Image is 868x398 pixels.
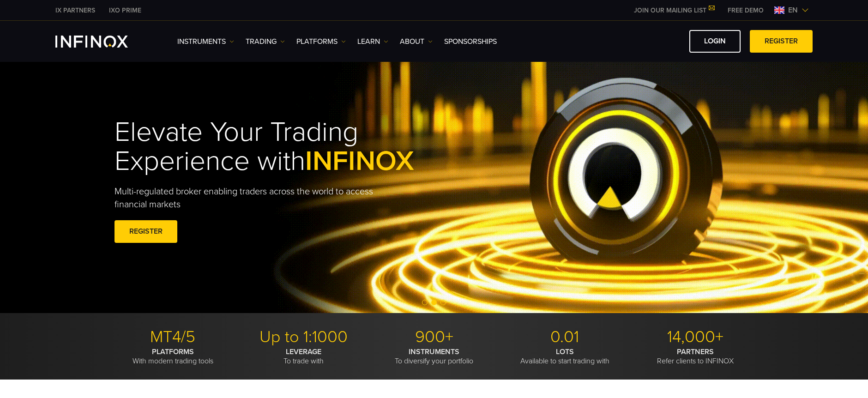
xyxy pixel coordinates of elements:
a: INFINOX MENU [721,6,771,15]
span: INFINOX [305,145,414,178]
strong: PARTNERS [677,347,714,356]
a: REGISTER [750,30,813,53]
span: Go to slide 2 [431,300,437,305]
p: Refer clients to INFINOX [633,347,757,366]
h1: Elevate Your Trading Experience with [115,118,457,176]
strong: LEVERAGE [286,347,321,356]
p: Available to start trading with [503,347,627,366]
strong: LOTS [556,347,574,356]
strong: PLATFORMS [152,347,194,356]
p: Multi-regulated broker enabling traders across the world to access financial markets [115,185,389,211]
a: INFINOX Logo [55,36,150,48]
p: To trade with [241,347,365,366]
span: Go to slide 1 [422,300,428,305]
a: INFINOX [48,6,102,15]
p: 900+ [372,327,496,347]
a: TRADING [246,36,285,47]
a: ABOUT [400,36,433,47]
p: MT4/5 [111,327,235,347]
p: With modern trading tools [111,347,235,366]
span: en [784,5,802,16]
strong: INSTRUMENTS [409,347,459,356]
p: Up to 1:1000 [241,327,365,347]
a: LOGIN [689,30,741,53]
a: Learn [357,36,388,47]
a: SPONSORSHIPS [444,36,497,47]
a: PLATFORMS [296,36,346,47]
p: To diversify your portfolio [372,347,496,366]
span: Go to slide 3 [440,300,446,305]
p: 0.01 [503,327,627,347]
a: REGISTER [115,220,177,243]
a: JOIN OUR MAILING LIST [627,6,721,14]
a: INFINOX [102,6,148,15]
p: 14,000+ [633,327,757,347]
a: Instruments [177,36,234,47]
